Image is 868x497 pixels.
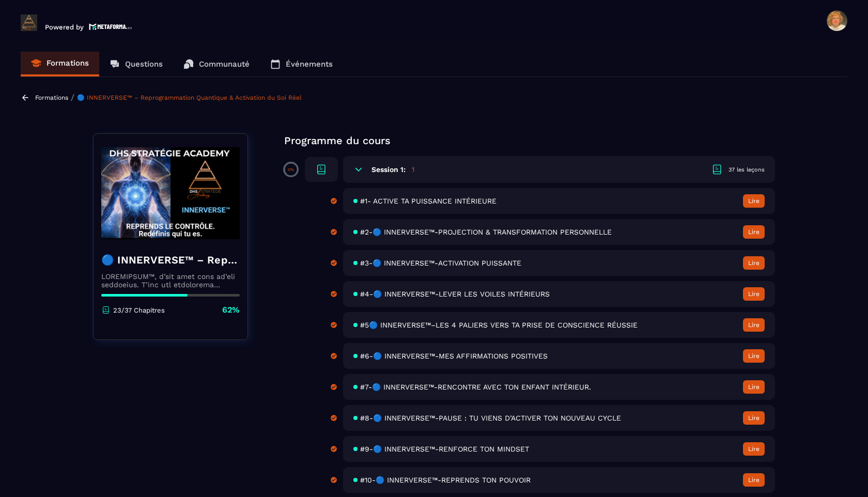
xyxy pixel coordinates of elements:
[47,58,89,68] p: Formations
[101,253,240,267] h4: 🔵 INNERVERSE™ – Reprogrammation Quantique & Activation du Soi Réel
[199,59,250,69] p: Communauté
[412,164,414,175] h5: 1
[173,52,260,76] a: Communauté
[743,380,765,394] button: Lire
[77,94,302,101] a: 🔵 INNERVERSE™ – Reprogrammation Quantique & Activation du Soi Réel
[360,476,531,484] span: #10-🔵 INNERVERSE™-REPRENDS TON POUVOIR
[125,59,163,69] p: Questions
[89,22,132,31] img: logo
[360,197,497,205] span: #1- ACTIVE TA PUISSANCE INTÉRIEURE
[729,166,765,174] div: 37 les leçons
[360,414,621,422] span: #8-🔵 INNERVERSE™-PAUSE : TU VIENS D’ACTIVER TON NOUVEAU CYCLE
[260,52,343,76] a: Événements
[743,225,765,239] button: Lire
[743,287,765,301] button: Lire
[743,411,765,425] button: Lire
[360,228,612,236] span: #2-🔵 INNERVERSE™-PROJECTION & TRANSFORMATION PERSONNELLE
[286,59,333,69] p: Événements
[360,383,591,391] span: #7-🔵 INNERVERSE™-RENCONTRE AVEC TON ENFANT INTÉRIEUR.
[360,259,521,267] span: #3-🔵 INNERVERSE™-ACTIVATION PUISSANTE
[360,321,638,329] span: #5🔵 INNERVERSE™–LES 4 PALIERS VERS TA PRISE DE CONSCIENCE RÉUSSIE
[71,92,74,102] span: /
[360,445,529,453] span: #9-🔵 INNERVERSE™-RENFORCE TON MINDSET
[45,23,84,31] p: Powered by
[21,52,99,76] a: Formations
[743,318,765,332] button: Lire
[743,256,765,270] button: Lire
[743,349,765,363] button: Lire
[35,94,68,101] a: Formations
[21,14,37,31] img: logo-branding
[284,133,775,148] p: Programme du cours
[288,167,294,172] p: 0%
[360,352,548,360] span: #6-🔵 INNERVERSE™-MES AFFIRMATIONS POSITIVES
[99,52,173,76] a: Questions
[743,473,765,487] button: Lire
[743,194,765,208] button: Lire
[371,165,406,174] h6: Session 1:
[743,442,765,456] button: Lire
[101,142,240,245] img: banner
[101,272,240,289] p: LOREMIPSUM™, d’sit amet cons ad’eli seddoeius. T’inc utl etdolorema aliquaeni ad minimveniamqui n...
[113,306,165,314] p: 23/37 Chapitres
[222,304,240,316] p: 62%
[360,290,550,298] span: #4-🔵 INNERVERSE™-LEVER LES VOILES INTÉRIEURS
